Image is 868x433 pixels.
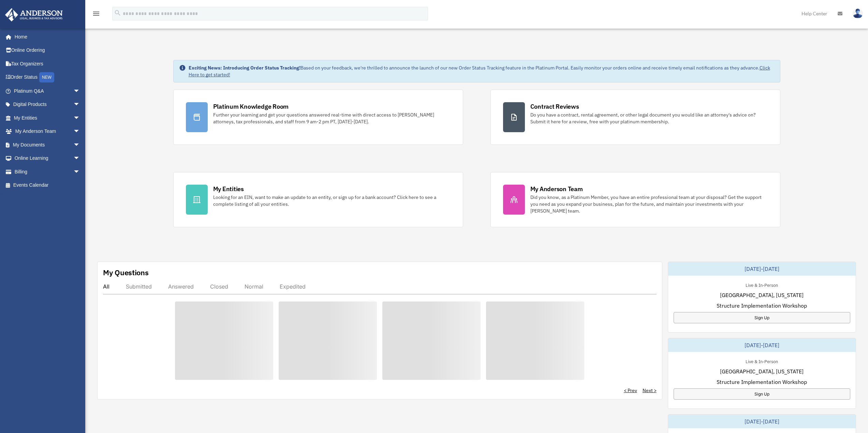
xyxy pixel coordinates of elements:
div: Expedited [280,283,306,290]
div: [DATE]-[DATE] [668,262,856,276]
div: [DATE]-[DATE] [668,338,856,352]
div: Do you have a contract, rental agreement, or other legal document you would like an attorney's ad... [530,111,768,125]
a: Next > [643,387,657,394]
span: arrow_drop_down [73,111,87,125]
a: Platinum Q&Aarrow_drop_down [5,84,90,98]
div: Answered [168,283,194,290]
a: Billingarrow_drop_down [5,165,90,179]
a: menu [92,12,100,18]
div: My Questions [103,267,149,278]
div: My Entities [213,185,244,193]
div: [DATE]-[DATE] [668,415,856,428]
a: Sign Up [674,312,850,323]
div: Normal [245,283,263,290]
a: Digital Productsarrow_drop_down [5,98,90,111]
div: Submitted [126,283,152,290]
a: My Entitiesarrow_drop_down [5,111,90,125]
div: Based on your feedback, we're thrilled to announce the launch of our new Order Status Tracking fe... [189,64,775,78]
div: Live & In-Person [740,281,783,288]
div: My Anderson Team [530,185,583,193]
a: My Entities Looking for an EIN, want to make an update to an entity, or sign up for a bank accoun... [173,172,463,227]
div: Contract Reviews [530,102,579,111]
a: Click Here to get started! [189,65,770,78]
a: My Documentsarrow_drop_down [5,138,90,152]
a: Contract Reviews Do you have a contract, rental agreement, or other legal document you would like... [490,90,780,145]
span: arrow_drop_down [73,98,87,112]
a: Home [5,30,87,44]
span: arrow_drop_down [73,152,87,166]
span: arrow_drop_down [73,165,87,179]
a: Order StatusNEW [5,71,90,84]
span: [GEOGRAPHIC_DATA], [US_STATE] [720,291,804,299]
div: Platinum Knowledge Room [213,102,289,111]
a: Tax Organizers [5,57,90,71]
span: [GEOGRAPHIC_DATA], [US_STATE] [720,367,804,375]
a: My Anderson Team Did you know, as a Platinum Member, you have an entire professional team at your... [490,172,780,227]
span: arrow_drop_down [73,84,87,98]
div: Did you know, as a Platinum Member, you have an entire professional team at your disposal? Get th... [530,194,768,214]
a: Online Ordering [5,44,90,57]
div: NEW [39,72,54,82]
img: User Pic [853,9,863,18]
span: Structure Implementation Workshop [717,378,807,386]
a: Online Learningarrow_drop_down [5,152,90,165]
div: All [103,283,109,290]
div: Looking for an EIN, want to make an update to an entity, or sign up for a bank account? Click her... [213,194,451,207]
span: arrow_drop_down [73,138,87,152]
a: Sign Up [674,388,850,400]
span: arrow_drop_down [73,125,87,139]
div: Closed [210,283,228,290]
i: menu [92,10,100,18]
a: Platinum Knowledge Room Further your learning and get your questions answered real-time with dire... [173,90,463,145]
i: search [114,9,121,17]
span: Structure Implementation Workshop [717,301,807,310]
a: My Anderson Teamarrow_drop_down [5,125,90,138]
a: Events Calendar [5,179,90,192]
a: < Prev [624,387,637,394]
strong: Exciting News: Introducing Order Status Tracking! [189,65,300,71]
img: Anderson Advisors Platinum Portal [3,8,65,21]
div: Live & In-Person [740,357,783,365]
div: Further your learning and get your questions answered real-time with direct access to [PERSON_NAM... [213,111,451,125]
